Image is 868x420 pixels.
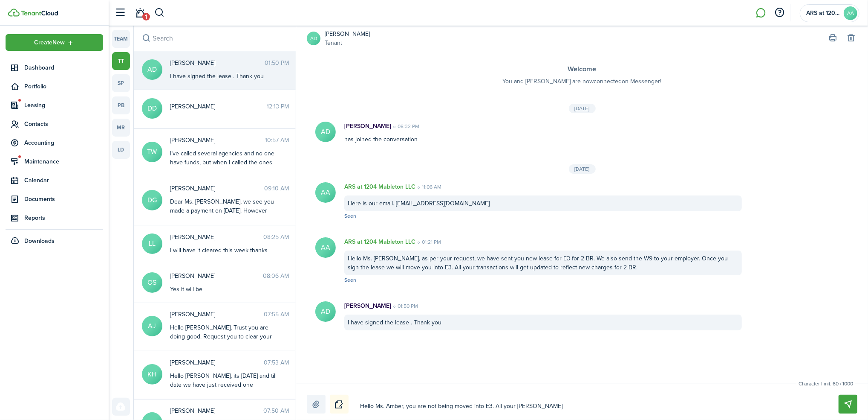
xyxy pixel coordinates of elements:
button: Print [827,32,839,44]
time: 01:50 PM [265,58,289,67]
span: Downloads [24,236,55,245]
span: Documents [24,195,103,204]
avatar-text: AD [315,122,336,142]
avatar-text: OS [142,272,162,293]
div: Dear Ms. [PERSON_NAME], we see you made a payment on [DATE]. However the amount paid is not in al... [170,197,277,242]
avatar-text: AD [315,301,336,322]
time: 08:32 PM [391,122,419,130]
p: [PERSON_NAME] [344,301,391,310]
time: 07:53 AM [264,358,289,367]
span: Karen Harper [170,358,264,367]
avatar-text: AA [844,6,857,20]
time: 08:06 AM [263,271,289,280]
span: Create New [35,40,65,46]
span: Portfolio [24,82,103,91]
a: Reports [6,210,103,226]
time: 07:55 AM [264,310,289,319]
span: Laterrance Lowe [170,233,263,242]
span: Accounting [24,138,103,147]
button: Search [141,32,153,44]
button: Delete [845,32,857,44]
span: Seen [344,212,356,220]
a: ld [112,141,130,159]
span: Amber Davis [170,58,265,67]
button: Notice [330,395,349,414]
p: ARS at 1204 Mableton LLC [344,237,415,246]
button: Open resource center [773,6,787,20]
avatar-text: DD [142,98,162,119]
span: Seen [344,276,356,284]
div: Yes it will be [170,285,277,294]
a: Notifications [132,2,148,24]
time: 07:50 AM [263,406,289,415]
span: Antonio Perkins [170,406,263,415]
h3: Welcome [313,64,851,75]
span: Deshawna Graham [170,184,264,193]
span: 1 [142,13,150,20]
div: [DATE] [569,104,596,113]
p: [PERSON_NAME] [344,122,391,131]
time: 08:25 AM [263,233,289,242]
time: 10:57 AM [265,136,289,145]
avatar-text: AD [142,59,162,80]
time: 11:06 AM [415,183,441,191]
span: Destiny Dixon [170,102,267,111]
a: sp [112,74,130,92]
a: tt [112,52,130,70]
time: 09:10 AM [264,184,289,193]
a: [PERSON_NAME] [325,29,370,38]
avatar-text: AJ [142,316,162,336]
div: Hello [PERSON_NAME], Trust you are doing good. Request you to clear your balance of $560 at the e... [170,323,277,350]
a: Tenant [325,38,370,47]
span: Dashboard [24,63,103,72]
time: 01:50 PM [391,302,418,310]
p: You and [PERSON_NAME] are now connected on Messenger! [313,77,851,86]
button: Open sidebar [112,5,129,21]
div: I have signed the lease . Thank you [170,72,277,81]
img: TenantCloud [8,9,20,17]
avatar-text: KH [142,364,162,385]
avatar-text: AA [315,182,336,203]
span: ARS at 1204 Mableton LLC [806,10,840,16]
button: Send [839,395,857,414]
div: I’ve called several agencies and no one have funds, but when I called the ones in [GEOGRAPHIC_DAT... [170,149,277,212]
a: AD [307,32,320,45]
a: mr [112,119,130,137]
input: search [134,26,296,51]
time: 01:21 PM [415,238,441,246]
button: Search [154,6,165,20]
span: Leasing [24,101,103,110]
div: has joined the conversation [336,122,750,144]
span: Omar Sabir [170,271,263,280]
div: Hello Ms. [PERSON_NAME], as per your request, we have sent you new lease for E3 for 2 BR. We also... [344,251,742,275]
div: I will have it cleared this week thanks [170,246,277,255]
span: Calendar [24,176,103,185]
a: team [112,30,130,48]
span: Contacts [24,120,103,128]
button: Open menu [6,34,103,51]
img: TenantCloud [21,11,58,16]
small: Character limit: 60 / 1000 [796,380,855,388]
span: Reports [24,213,103,222]
p: ARS at 1204 Mableton LLC [344,182,415,191]
a: pb [112,96,130,114]
span: Maintenance [24,157,103,166]
div: Here is our email. [EMAIL_ADDRESS][DOMAIN_NAME] [344,195,742,211]
time: 12:13 PM [267,102,289,111]
div: I have signed the lease . Thank you [344,315,742,330]
span: Aaron Johnson [170,310,264,319]
div: [DATE] [569,164,596,174]
avatar-text: AA [315,237,336,258]
avatar-text: DG [142,190,162,210]
avatar-text: TW [142,142,162,162]
avatar-text: LL [142,233,162,254]
span: Tameko Williams [170,136,265,145]
a: Dashboard [6,59,103,76]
